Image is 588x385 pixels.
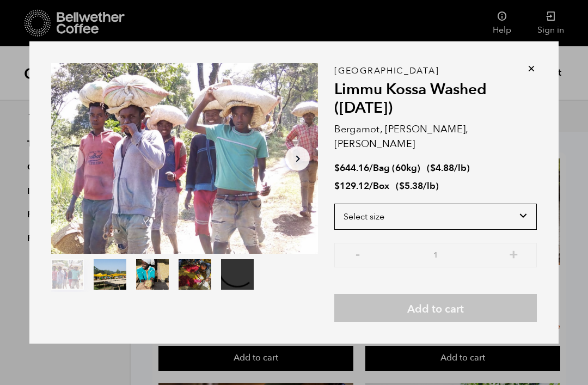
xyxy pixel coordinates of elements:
p: Bergamot, [PERSON_NAME], [PERSON_NAME] [334,122,537,151]
button: Add to cart [334,294,537,322]
span: Box [373,180,389,192]
span: $ [334,180,340,192]
button: - [351,248,364,259]
video: Your browser does not support the video tag. [221,259,254,290]
span: ( ) [396,180,439,192]
span: / [369,180,373,192]
span: /lb [423,180,436,192]
span: Bag (60kg) [373,162,420,174]
span: / [369,162,373,174]
bdi: 5.38 [399,180,423,192]
span: $ [399,180,405,192]
span: /lb [454,162,467,174]
bdi: 129.12 [334,180,369,192]
span: $ [430,162,436,174]
button: + [507,248,520,259]
span: $ [334,162,340,174]
span: ( ) [427,162,470,174]
h2: Limmu Kossa Washed ([DATE]) [334,81,537,117]
bdi: 644.16 [334,162,369,174]
bdi: 4.88 [430,162,454,174]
